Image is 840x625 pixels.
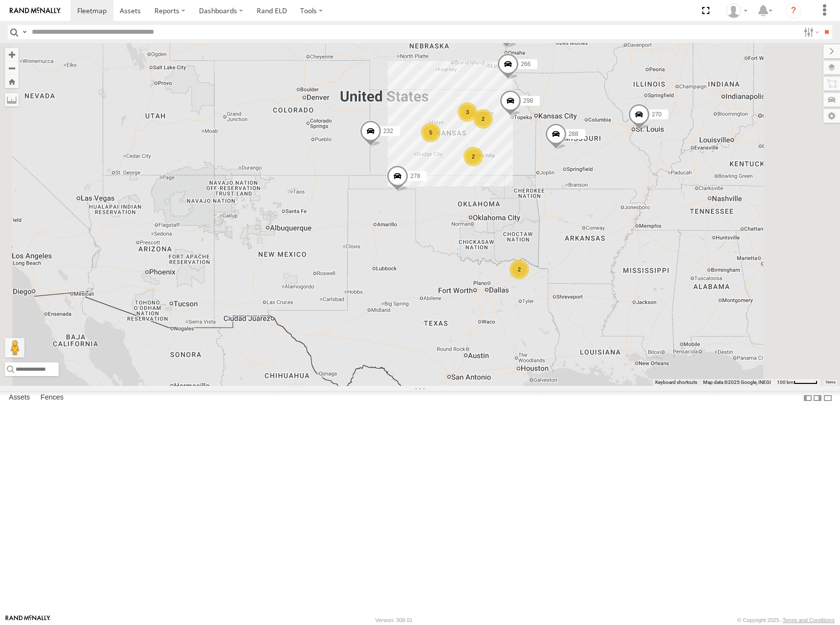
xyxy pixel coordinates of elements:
[803,391,813,405] label: Dock Summary Table to the Left
[569,131,578,137] span: 288
[509,260,529,279] div: 2
[4,391,35,405] label: Assets
[383,128,393,134] span: 232
[523,97,533,104] span: 298
[703,379,771,385] span: Map data ©2025 Google, INEGI
[786,3,801,19] i: ?
[723,3,751,18] div: Shane Miller
[5,338,24,357] button: Drag Pegman onto the map to open Street View
[5,75,19,88] button: Zoom Home
[10,7,61,14] img: rand-logo.svg
[521,61,531,67] span: 266
[421,123,441,142] div: 5
[5,615,50,625] a: Visit our Website
[5,93,19,107] label: Measure
[652,111,662,118] span: 270
[376,617,413,623] div: Version: 308.01
[21,25,28,39] label: Search Query
[813,391,822,405] label: Dock Summary Table to the Right
[655,379,697,386] button: Keyboard shortcuts
[774,379,820,386] button: Map Scale: 100 km per 45 pixels
[777,379,794,385] span: 100 km
[5,48,19,61] button: Zoom in
[737,617,835,623] div: © Copyright 2025 -
[410,173,420,179] span: 278
[458,102,477,122] div: 3
[464,147,483,166] div: 2
[823,109,840,123] label: Map Settings
[473,109,493,129] div: 2
[36,391,68,405] label: Fences
[823,391,833,405] label: Hide Summary Table
[800,25,821,39] label: Search Filter Options
[783,617,835,623] a: Terms and Conditions
[5,61,19,75] button: Zoom out
[825,380,836,384] a: Terms (opens in new tab)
